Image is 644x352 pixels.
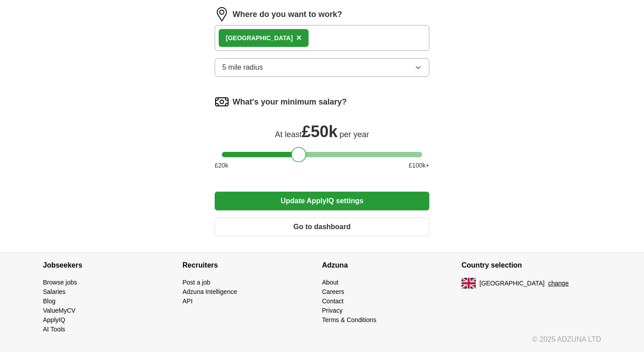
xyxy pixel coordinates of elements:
[215,95,229,109] img: salary.png
[182,279,210,286] a: Post a job
[182,288,237,295] a: Adzuna Intelligence
[43,326,65,333] a: AI Tools
[233,96,347,108] label: What's your minimum salary?
[548,279,569,288] button: change
[222,62,263,73] span: 5 mile radius
[215,192,429,210] button: Update ApplyIQ settings
[322,279,339,286] a: About
[215,218,429,236] button: Go to dashboard
[409,161,429,170] span: £ 100 k+
[297,33,302,42] span: ×
[43,307,76,314] a: ValueMyCV
[322,316,376,323] a: Terms & Conditions
[36,334,608,352] div: © 2025 ADZUNA LTD
[302,122,338,141] span: £ 50k
[43,316,65,323] a: ApplyIQ
[182,298,193,305] a: API
[275,130,302,139] span: At least
[322,288,344,295] a: Careers
[43,298,55,305] a: Blog
[322,307,343,314] a: Privacy
[233,8,342,21] label: Where do you want to work?
[297,31,302,45] button: ×
[43,279,77,286] a: Browse jobs
[226,34,293,43] div: [GEOGRAPHIC_DATA]
[339,130,369,139] span: per year
[215,161,228,170] span: £ 20 k
[462,253,601,278] h4: Country selection
[479,279,545,288] span: [GEOGRAPHIC_DATA]
[215,58,429,77] button: 5 mile radius
[322,298,343,305] a: Contact
[215,7,229,21] img: location.png
[462,278,476,289] img: UK flag
[43,288,66,295] a: Salaries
